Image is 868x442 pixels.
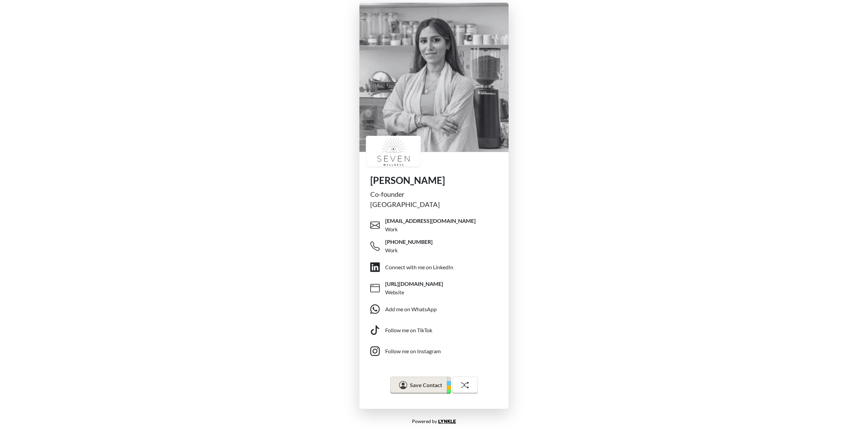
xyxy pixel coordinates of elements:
img: profile picture [359,3,509,152]
div: [GEOGRAPHIC_DATA] [370,199,498,209]
a: Lynkle [438,419,456,424]
div: Work [385,247,398,254]
a: [URL][DOMAIN_NAME]Website [370,278,503,299]
h1: [PERSON_NAME] [370,175,498,186]
div: Work [385,226,398,233]
a: Connect with me on LinkedIn [370,257,503,278]
a: Follow me on TikTok [370,320,503,341]
small: Powered by [412,418,456,424]
div: Connect with me on LinkedIn [385,263,453,271]
div: Website [385,289,404,296]
span: [EMAIL_ADDRESS][DOMAIN_NAME] [385,217,476,225]
div: Follow me on TikTok [385,326,432,334]
a: [PHONE_NUMBER]Work [370,236,503,257]
div: Add me on WhatsApp [385,305,437,313]
span: [URL][DOMAIN_NAME] [385,280,443,288]
img: logo [367,137,420,167]
span: [PHONE_NUMBER] [385,238,433,246]
button: Save Contact [390,377,451,394]
div: Follow me on Instagram [385,347,441,355]
a: Add me on WhatsApp [370,299,503,320]
a: [EMAIL_ADDRESS][DOMAIN_NAME]Work [370,215,503,236]
span: Save Contact [410,382,442,388]
a: Follow me on Instagram [370,341,503,362]
div: Co-founder [370,189,498,199]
